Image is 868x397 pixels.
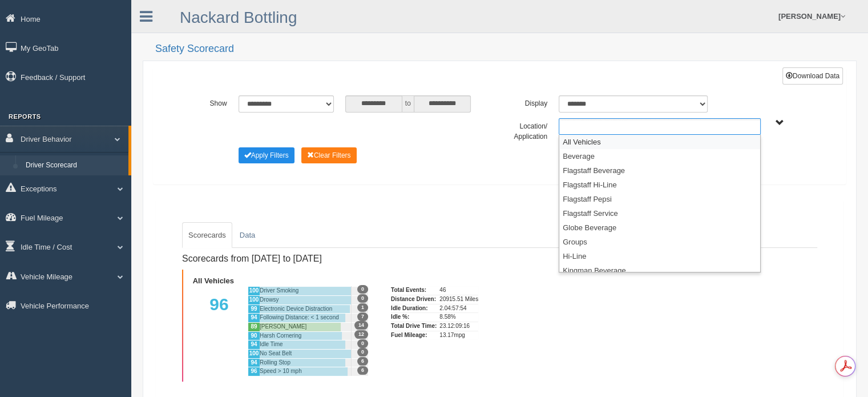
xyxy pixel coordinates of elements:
[439,295,478,304] div: 20915.51 Miles
[391,304,437,313] div: Idle Duration:
[248,295,260,304] div: 100
[21,155,128,176] a: Driver Scorecard
[248,322,260,331] div: 89
[182,254,524,264] h4: Scorecards from [DATE] to [DATE]
[301,147,357,163] button: Change Filter Options
[248,340,260,349] div: 94
[191,286,248,376] div: 96
[357,312,368,321] span: 7
[391,312,437,322] div: Idle %:
[357,339,368,348] span: 0
[391,286,437,295] div: Total Events:
[391,322,437,331] div: Total Drive Time:
[782,67,843,85] button: Download Data
[248,331,260,340] div: 90
[357,303,368,312] span: 1
[182,222,232,248] a: Scorecards
[439,322,478,331] div: 23.12:09:16
[559,220,760,235] li: Globe Beverage
[248,313,260,322] div: 94
[357,294,368,303] span: 0
[559,149,760,163] li: Beverage
[233,222,261,248] a: Data
[239,147,294,163] button: Change Filter Options
[559,249,760,263] li: Hi-Line
[193,276,234,285] b: All Vehicles
[391,331,437,340] div: Fuel Mileage:
[357,357,368,366] span: 6
[559,163,760,178] li: Flagstaff Beverage
[180,9,297,26] a: Nackard Bottling
[439,331,478,340] div: 13.17mpg
[439,286,478,295] div: 46
[155,43,857,55] h2: Safety Scorecard
[357,348,368,356] span: 0
[499,95,553,109] label: Display
[354,321,368,330] span: 14
[500,118,554,142] label: Location/ Application
[559,206,760,220] li: Flagstaff Service
[354,330,368,339] span: 12
[357,366,368,375] span: 6
[248,358,260,367] div: 94
[179,95,233,109] label: Show
[559,263,760,278] li: Kingman Beverage
[391,295,437,304] div: Distance Driven:
[439,304,478,313] div: 2.04:57:54
[559,178,760,192] li: Flagstaff Hi-Line
[439,312,478,322] div: 8.58%
[248,349,260,358] div: 100
[248,286,260,295] div: 100
[357,285,368,294] span: 0
[559,235,760,249] li: Groups
[248,367,260,376] div: 96
[559,135,760,149] li: All Vehicles
[402,95,414,113] span: to
[559,192,760,206] li: Flagstaff Pepsi
[248,304,260,314] div: 99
